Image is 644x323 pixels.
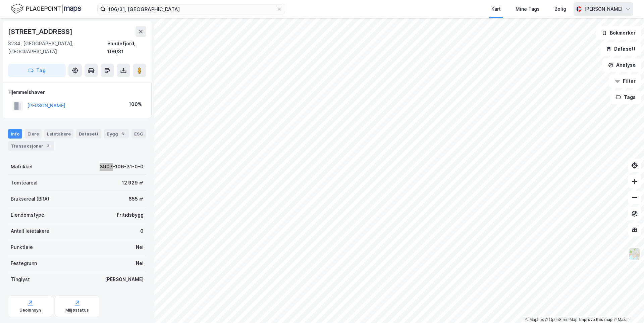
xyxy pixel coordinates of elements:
[140,227,144,235] div: 0
[579,317,612,322] a: Improve this map
[545,317,578,322] a: OpenStreetMap
[8,129,22,139] div: Info
[25,129,42,139] div: Eiere
[11,243,33,251] div: Punktleie
[602,58,641,72] button: Analyse
[584,5,623,13] div: [PERSON_NAME]
[128,195,144,203] div: 655 ㎡
[11,275,30,283] div: Tinglyst
[8,88,146,96] div: Hjemmelshaver
[65,308,89,313] div: Miljøstatus
[136,243,144,251] div: Nei
[8,26,74,37] div: [STREET_ADDRESS]
[11,227,49,235] div: Antall leietakere
[596,26,641,40] button: Bokmerker
[491,5,501,13] div: Kart
[136,259,144,267] div: Nei
[131,129,146,139] div: ESG
[609,74,641,88] button: Filter
[610,291,644,323] iframe: Chat Widget
[76,129,101,139] div: Datasett
[119,130,126,137] div: 6
[600,42,641,56] button: Datasett
[106,4,277,14] input: Søk på adresse, matrikkel, gårdeiere, leietakere eller personer
[554,5,566,13] div: Bolig
[117,211,144,219] div: Fritidsbygg
[516,5,540,13] div: Mine Tags
[107,40,146,56] div: Sandefjord, 106/31
[11,259,37,267] div: Festegrunn
[11,179,38,187] div: Tomteareal
[11,3,81,15] img: logo.f888ab2527a4732fd821a326f86c7f29.svg
[129,100,142,108] div: 100%
[105,275,144,283] div: [PERSON_NAME]
[11,211,44,219] div: Eiendomstype
[44,129,73,139] div: Leietakere
[8,141,54,151] div: Transaksjoner
[100,163,144,171] div: 3907-106-31-0-0
[628,248,641,260] img: Z
[610,91,641,104] button: Tags
[525,317,544,322] a: Mapbox
[45,143,51,149] div: 3
[11,195,49,203] div: Bruksareal (BRA)
[122,179,144,187] div: 12 929 ㎡
[19,308,41,313] div: Geoinnsyn
[11,163,33,171] div: Matrikkel
[8,40,107,56] div: 3234, [GEOGRAPHIC_DATA], [GEOGRAPHIC_DATA]
[8,64,66,77] button: Tag
[104,129,129,139] div: Bygg
[610,291,644,323] div: Kontrollprogram for chat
